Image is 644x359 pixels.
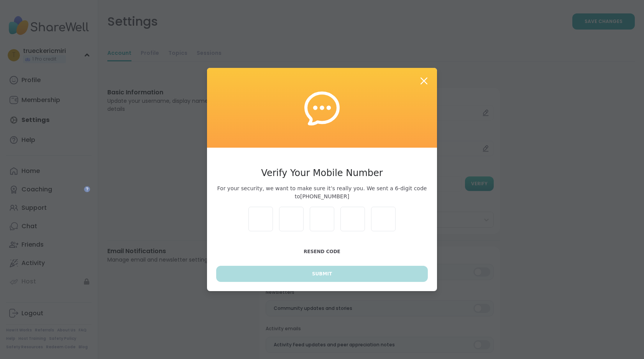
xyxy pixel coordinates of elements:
[304,249,340,254] span: Resend Code
[216,266,428,282] button: Submit
[216,166,428,180] h3: Verify Your Mobile Number
[84,186,90,192] iframe: Spotlight
[312,270,332,277] span: Submit
[216,184,428,201] span: For your security, we want to make sure it’s really you. We sent a 6-digit code to [PHONE_NUMBER]
[216,244,428,260] button: Resend Code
